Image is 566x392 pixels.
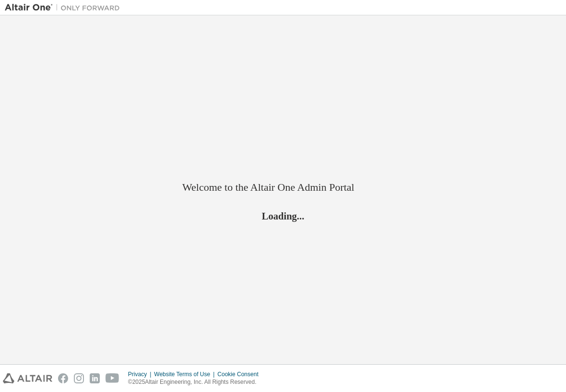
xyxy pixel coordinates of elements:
div: Website Terms of Use [154,370,217,378]
img: altair_logo.svg [3,373,52,383]
div: Cookie Consent [217,370,264,378]
div: Privacy [128,370,154,378]
img: youtube.svg [106,373,119,383]
img: linkedin.svg [90,373,100,383]
p: © 2025 Altair Engineering, Inc. All Rights Reserved. [128,378,264,386]
img: Altair One [5,3,125,12]
h2: Welcome to the Altair One Admin Portal [182,181,384,194]
img: instagram.svg [74,373,84,383]
h2: Loading... [182,210,384,222]
img: facebook.svg [58,373,68,383]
